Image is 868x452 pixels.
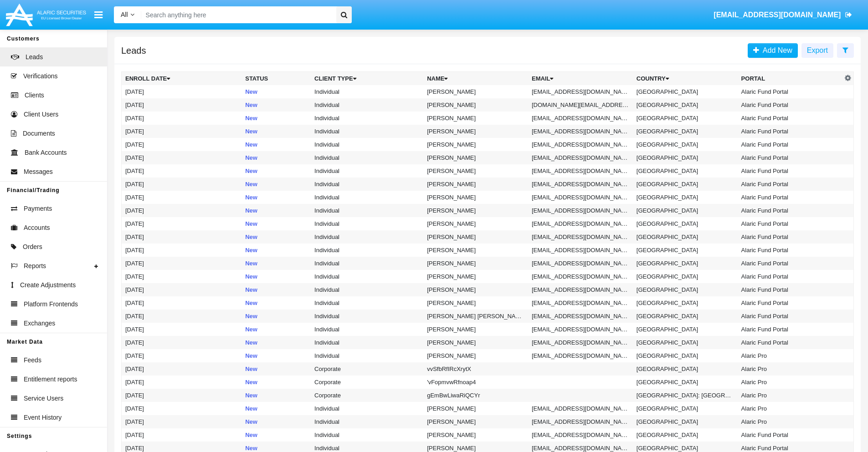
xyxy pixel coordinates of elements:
[738,204,842,217] td: Alaric Fund Portal
[241,362,311,376] td: New
[738,336,842,349] td: Alaric Fund Portal
[738,376,842,389] td: Alaric Pro
[633,164,738,178] td: [GEOGRAPHIC_DATA]
[122,428,242,442] td: [DATE]
[738,138,842,151] td: Alaric Fund Portal
[528,217,633,230] td: [EMAIL_ADDRESS][DOMAIN_NAME]
[423,336,528,349] td: [PERSON_NAME]
[528,415,633,428] td: [EMAIL_ADDRESS][DOMAIN_NAME]
[738,270,842,283] td: Alaric Fund Portal
[423,415,528,428] td: [PERSON_NAME]
[738,191,842,204] td: Alaric Fund Portal
[241,283,311,296] td: New
[528,85,633,98] td: [EMAIL_ADDRESS][DOMAIN_NAME]
[709,2,857,28] a: [EMAIL_ADDRESS][DOMAIN_NAME]
[241,389,311,402] td: New
[633,415,738,428] td: [GEOGRAPHIC_DATA]
[633,389,738,402] td: [GEOGRAPHIC_DATA]: [GEOGRAPHIC_DATA]
[423,138,528,151] td: [PERSON_NAME]
[423,428,528,442] td: [PERSON_NAME]
[24,356,41,365] span: Feeds
[122,72,242,86] th: Enroll Date
[528,112,633,125] td: [EMAIL_ADDRESS][DOMAIN_NAME]
[122,85,242,98] td: [DATE]
[528,428,633,442] td: [EMAIL_ADDRESS][DOMAIN_NAME]
[738,323,842,336] td: Alaric Fund Portal
[122,217,242,230] td: [DATE]
[311,244,423,257] td: Individual
[528,310,633,323] td: [EMAIL_ADDRESS][DOMAIN_NAME]
[423,112,528,125] td: [PERSON_NAME]
[23,129,55,138] span: Documents
[423,204,528,217] td: [PERSON_NAME]
[241,415,311,428] td: New
[311,138,423,151] td: Individual
[528,349,633,362] td: [EMAIL_ADDRESS][DOMAIN_NAME]
[311,178,423,191] td: Individual
[528,402,633,415] td: [EMAIL_ADDRESS][DOMAIN_NAME]
[122,151,242,164] td: [DATE]
[241,270,311,283] td: New
[528,164,633,178] td: [EMAIL_ADDRESS][DOMAIN_NAME]
[24,110,58,119] span: Client Users
[122,323,242,336] td: [DATE]
[738,230,842,244] td: Alaric Fund Portal
[241,230,311,244] td: New
[633,191,738,204] td: [GEOGRAPHIC_DATA]
[24,319,55,328] span: Exchanges
[738,402,842,415] td: Alaric Pro
[122,191,242,204] td: [DATE]
[633,296,738,310] td: [GEOGRAPHIC_DATA]
[633,270,738,283] td: [GEOGRAPHIC_DATA]
[528,151,633,164] td: [EMAIL_ADDRESS][DOMAIN_NAME]
[122,310,242,323] td: [DATE]
[241,336,311,349] td: New
[633,204,738,217] td: [GEOGRAPHIC_DATA]
[528,138,633,151] td: [EMAIL_ADDRESS][DOMAIN_NAME]
[633,125,738,138] td: [GEOGRAPHIC_DATA]
[528,323,633,336] td: [EMAIL_ADDRESS][DOMAIN_NAME]
[633,230,738,244] td: [GEOGRAPHIC_DATA]
[122,138,242,151] td: [DATE]
[633,349,738,362] td: [GEOGRAPHIC_DATA]
[311,257,423,270] td: Individual
[122,178,242,191] td: [DATE]
[24,261,46,271] span: Reports
[241,191,311,204] td: New
[122,376,242,389] td: [DATE]
[122,362,242,376] td: [DATE]
[528,257,633,270] td: [EMAIL_ADDRESS][DOMAIN_NAME]
[241,244,311,257] td: New
[738,428,842,442] td: Alaric Fund Portal
[528,204,633,217] td: [EMAIL_ADDRESS][DOMAIN_NAME]
[738,415,842,428] td: Alaric Pro
[423,217,528,230] td: [PERSON_NAME]
[714,11,841,19] span: [EMAIL_ADDRESS][DOMAIN_NAME]
[311,98,423,112] td: Individual
[141,6,333,23] input: Search
[633,283,738,296] td: [GEOGRAPHIC_DATA]
[121,11,128,18] span: All
[528,98,633,112] td: [DOMAIN_NAME][EMAIL_ADDRESS][DOMAIN_NAME]
[241,323,311,336] td: New
[122,296,242,310] td: [DATE]
[311,230,423,244] td: Individual
[24,394,63,403] span: Service Users
[423,191,528,204] td: [PERSON_NAME]
[738,112,842,125] td: Alaric Fund Portal
[241,178,311,191] td: New
[738,296,842,310] td: Alaric Fund Portal
[122,270,242,283] td: [DATE]
[241,204,311,217] td: New
[311,402,423,415] td: Individual
[311,125,423,138] td: Individual
[24,300,78,309] span: Platform Frontends
[423,230,528,244] td: [PERSON_NAME]
[633,217,738,230] td: [GEOGRAPHIC_DATA]
[24,375,77,384] span: Entitlement reports
[738,389,842,402] td: Alaric Pro
[423,164,528,178] td: [PERSON_NAME]
[114,10,141,20] a: All
[122,336,242,349] td: [DATE]
[738,283,842,296] td: Alaric Fund Portal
